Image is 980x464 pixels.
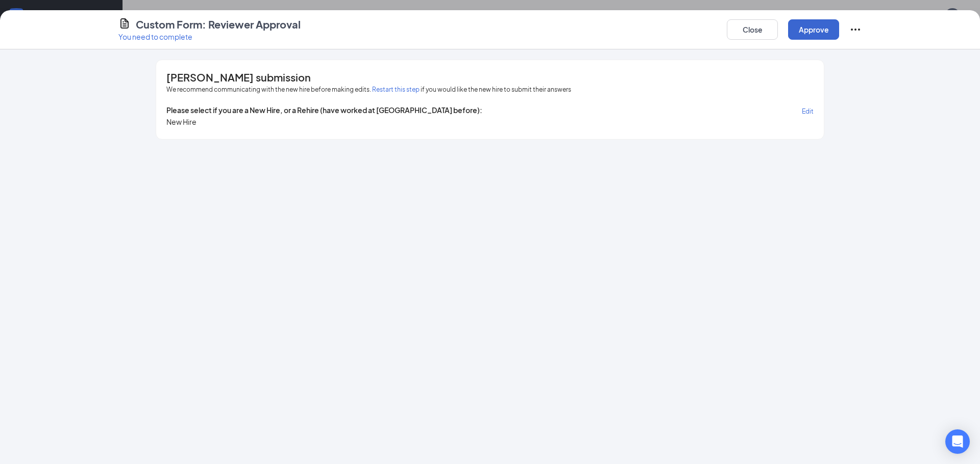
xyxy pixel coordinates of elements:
button: Close [727,19,778,40]
button: Restart this step [372,85,420,95]
h4: Custom Form: Reviewer Approval [136,17,301,32]
button: Approve [788,19,839,40]
button: Edit [802,105,814,117]
p: You need to complete [118,32,301,42]
svg: CustomFormIcon [118,17,131,30]
span: Edit [802,107,814,115]
span: [PERSON_NAME] submission [166,72,311,83]
span: New Hire [166,117,197,127]
svg: Ellipses [849,23,862,36]
div: Open Intercom Messenger [945,429,970,454]
span: Please select if you are a New Hire, or a Rehire (have worked at [GEOGRAPHIC_DATA] before): [166,105,482,117]
span: We recommend communicating with the new hire before making edits. if you would like the new hire ... [166,85,571,95]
